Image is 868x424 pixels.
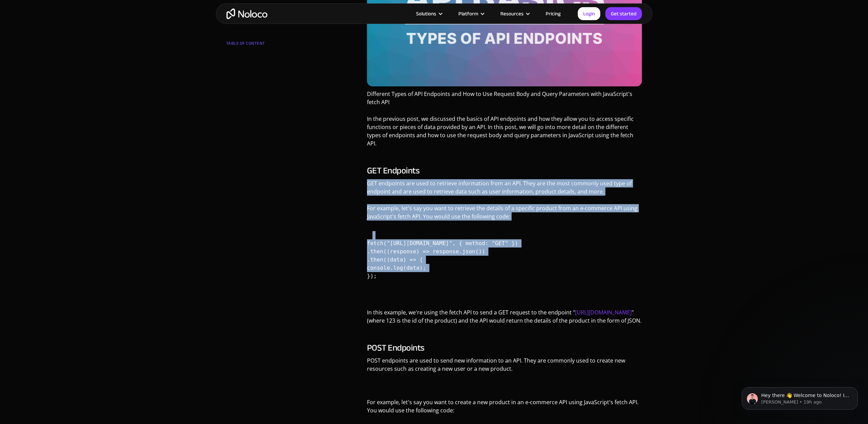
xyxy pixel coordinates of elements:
[537,9,569,18] a: Pricing
[367,166,642,176] h3: GET Endpoints
[367,90,642,111] p: Different Types of API Endpoints and How to Use Request Body and Query Parameters with JavaScript...
[367,356,642,378] p: POST endpoints are used to send new information to an API. They are commonly used to create new r...
[367,343,642,353] h3: POST Endpoints
[367,204,642,226] p: For example, let's say you want to retrieve the details of a specific product from an e-commerce ...
[367,115,642,153] p: In the previous post, we discussed the basics of API endpoints and how they allow you to access s...
[408,9,450,18] div: Solutions
[367,381,642,395] p: ‍
[226,9,267,19] a: home
[450,9,492,18] div: Platform
[575,309,632,316] a: [URL][DOMAIN_NAME]
[500,9,524,18] div: Resources
[605,7,642,20] a: Get started
[367,308,642,330] p: In this example, we're using the fetch API to send a GET request to the endpoint " " (where 123 i...
[367,398,642,420] p: For example, let's say you want to create a new product in an e-commerce API using JavaScript's f...
[732,373,868,421] iframe: Intercom notifications message
[367,179,642,201] p: GET endpoints are used to retrieve information from an API. They are the most commonly used type ...
[492,9,537,18] div: Resources
[458,9,478,18] div: Platform
[578,7,600,20] a: Login
[367,226,518,293] code: fetch("[URL][DOMAIN_NAME]", { method: "GET" }) .then((response) => response.json()) .then((data) ...
[226,38,309,52] div: TABLE OF CONTENT
[416,9,436,18] div: Solutions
